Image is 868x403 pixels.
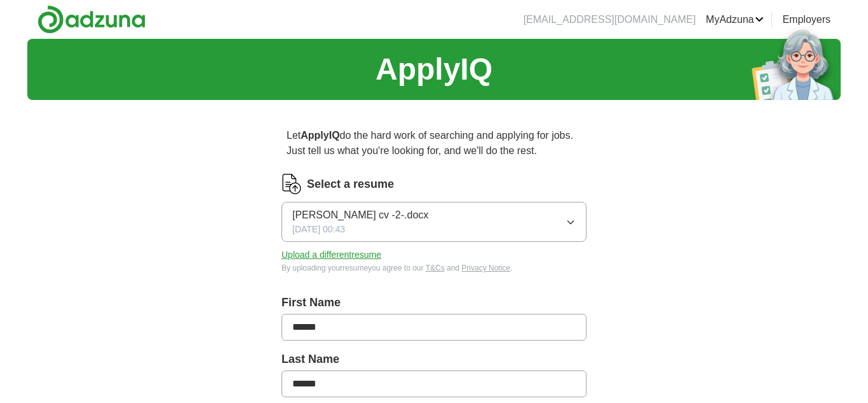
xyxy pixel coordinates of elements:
a: Employers [782,12,831,27]
label: First Name [281,294,587,311]
a: MyAdzuna [706,12,764,27]
button: Upload a differentresume [281,248,381,262]
label: Select a resume [307,176,394,193]
span: [DATE] 00:43 [292,223,345,236]
img: Adzuna logo [37,5,146,34]
span: [PERSON_NAME] cv -2-.docx [292,208,428,223]
li: [EMAIL_ADDRESS][DOMAIN_NAME] [524,12,696,27]
h1: ApplyIQ [376,46,492,92]
p: Let do the hard work of searching and applying for jobs. Just tell us what you're looking for, an... [281,123,587,164]
img: CV Icon [281,174,302,194]
a: T&Cs [426,264,445,272]
button: [PERSON_NAME] cv -2-.docx[DATE] 00:43 [281,202,587,242]
a: Privacy Notice [461,264,510,272]
div: By uploading your resume you agree to our and . [281,262,587,274]
label: Last Name [281,351,587,368]
strong: ApplyIQ [301,130,339,141]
